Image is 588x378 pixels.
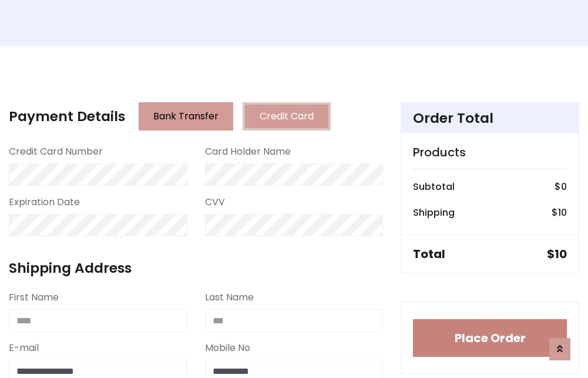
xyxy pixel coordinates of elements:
[413,181,455,192] h6: Subtotal
[9,290,59,305] label: First Name
[413,207,455,218] h6: Shipping
[9,195,80,209] label: Expiration Date
[205,145,291,159] label: Card Holder Name
[9,145,103,159] label: Credit Card Number
[205,290,254,305] label: Last Name
[413,319,567,357] button: Place Order
[9,341,39,355] label: E-mail
[413,145,567,159] h5: Products
[558,206,567,219] span: 10
[555,181,567,192] h6: $
[413,247,445,261] h5: Total
[205,341,250,355] label: Mobile No
[9,260,383,276] h4: Shipping Address
[561,180,567,193] span: 0
[9,108,125,125] h4: Payment Details
[205,195,225,209] label: CVV
[555,246,567,262] span: 10
[243,102,331,131] button: Credit Card
[552,207,567,218] h6: $
[547,247,567,261] h5: $
[139,102,233,131] button: Bank Transfer
[413,110,567,126] h4: Order Total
